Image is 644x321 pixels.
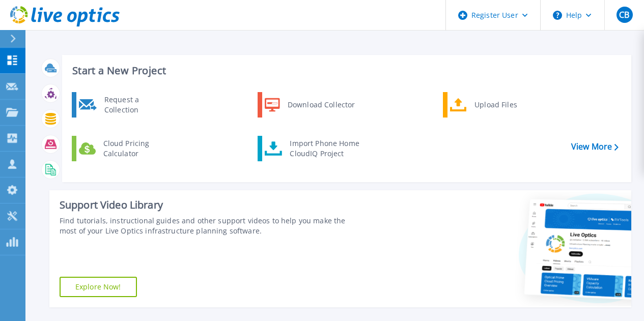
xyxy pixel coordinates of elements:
span: CB [619,11,629,19]
div: Download Collector [283,95,359,115]
div: Find tutorials, instructional guides and other support videos to help you make the most of your L... [60,216,362,236]
h3: Start a New Project [72,65,618,76]
div: Import Phone Home CloudIQ Project [285,138,364,159]
div: Support Video Library [60,198,362,212]
div: Upload Files [469,95,545,115]
a: Cloud Pricing Calculator [72,136,176,161]
a: Explore Now! [60,277,137,297]
a: View More [571,142,619,152]
a: Request a Collection [72,92,176,118]
a: Upload Files [443,92,547,118]
a: Download Collector [258,92,362,118]
div: Request a Collection [99,95,174,115]
div: Cloud Pricing Calculator [98,138,174,159]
